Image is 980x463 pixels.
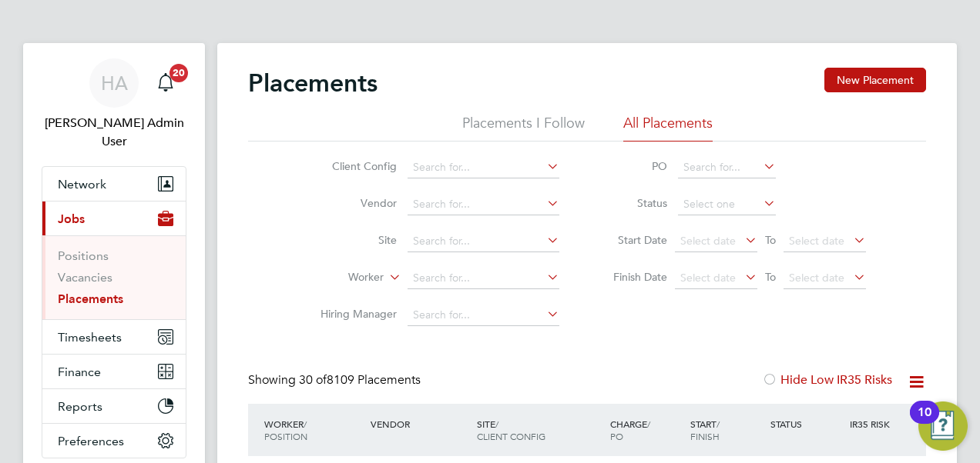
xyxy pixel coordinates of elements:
[58,365,101,379] span: Finance
[767,410,847,438] div: Status
[680,234,736,248] span: Select date
[598,196,667,210] label: Status
[473,410,606,450] div: Site
[623,114,713,142] li: All Placements
[58,330,122,345] span: Timesheets
[918,401,968,451] button: Open Resource Center, 10 new notifications
[308,196,397,210] label: Vendor
[680,271,736,285] span: Select date
[42,320,186,354] button: Timesheets
[760,230,780,250] span: To
[598,270,667,284] label: Finish Date
[367,410,473,438] div: Vendor
[308,233,397,247] label: Site
[678,194,776,215] input: Select one
[610,418,650,442] span: / PO
[58,291,123,306] a: Placements
[58,399,102,414] span: Reports
[308,307,397,321] label: Hiring Manager
[762,372,892,388] label: Hide Low IR35 Risks
[308,159,397,173] label: Client Config
[678,157,776,178] input: Search for...
[408,194,559,215] input: Search for...
[264,418,307,442] span: / Position
[58,270,112,285] a: Vacancies
[248,372,424,388] div: Showing
[598,159,667,173] label: PO
[42,114,186,151] span: Hays Admin User
[58,248,109,263] a: Positions
[789,271,844,285] span: Select date
[260,410,367,450] div: Worker
[408,305,559,326] input: Search for...
[58,434,124,448] span: Preferences
[462,114,585,142] li: Placements I Follow
[42,235,186,319] div: Jobs
[408,157,559,178] input: Search for...
[42,58,186,151] a: HA[PERSON_NAME] Admin User
[299,372,327,388] span: 30 of
[606,410,686,450] div: Charge
[248,68,378,98] h2: Placements
[42,202,186,235] button: Jobs
[101,73,128,93] span: HA
[169,64,188,82] span: 20
[42,389,186,423] button: Reports
[686,410,767,450] div: Start
[408,231,559,252] input: Search for...
[299,372,421,388] span: 8109 Placements
[42,167,186,201] button: Network
[295,270,384,285] label: Worker
[58,212,85,226] span: Jobs
[150,58,181,108] a: 20
[824,68,926,92] button: New Placement
[42,424,186,458] button: Preferences
[477,418,545,442] span: / Client Config
[789,234,844,248] span: Select date
[598,233,667,247] label: Start Date
[58,177,106,192] span: Network
[918,412,931,432] div: 10
[42,355,186,388] button: Finance
[760,267,780,287] span: To
[690,418,720,442] span: / Finish
[846,410,899,438] div: IR35 Risk
[408,268,559,289] input: Search for...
